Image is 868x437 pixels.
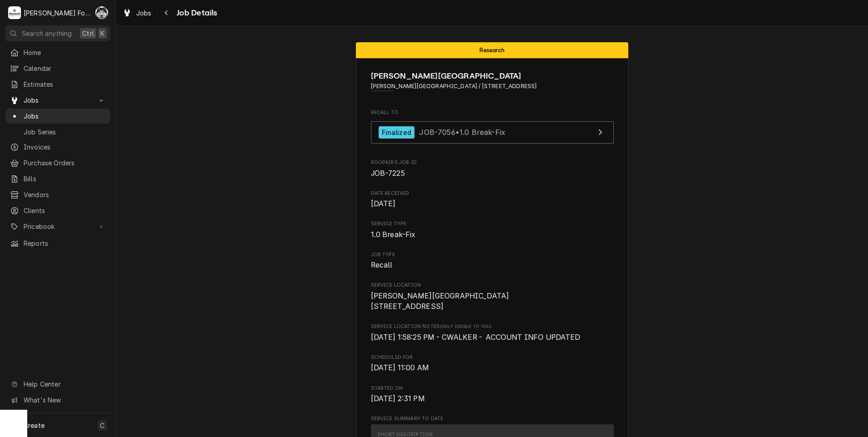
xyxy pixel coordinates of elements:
[24,95,92,105] span: Jobs
[5,155,110,170] a: Purchase Orders
[371,323,614,343] div: [object Object]
[5,187,110,202] a: Vendors
[356,42,628,58] div: Status
[371,292,509,311] span: [PERSON_NAME][GEOGRAPHIC_DATA] [STREET_ADDRESS]
[5,124,110,139] a: Job Series
[24,111,106,121] span: Jobs
[5,61,110,76] a: Calendar
[371,121,614,144] a: View Job
[100,421,104,430] span: C
[5,219,110,234] a: Go to Pricebook
[371,354,614,361] span: Scheduled For
[5,93,110,108] a: Go to Jobs
[5,77,110,92] a: Estimates
[24,206,106,215] span: Clients
[24,395,105,405] span: What's New
[5,236,110,251] a: Reports
[371,354,614,373] div: Scheduled For
[22,29,72,38] span: Search anything
[24,142,106,152] span: Invoices
[24,190,106,199] span: Vendors
[5,25,110,41] button: Search anythingCtrlK
[371,220,614,240] div: Service Type
[371,291,614,312] span: Service Location
[82,29,94,38] span: Ctrl
[371,363,429,372] span: [DATE] 11:00 AM
[5,203,110,218] a: Clients
[5,139,110,154] a: Invoices
[24,79,106,89] span: Estimates
[24,48,106,57] span: Home
[371,394,425,403] span: [DATE] 2:31 PM
[371,260,614,271] span: Job Type
[479,47,504,53] span: Research
[371,415,614,422] span: Service Summary To Date
[8,6,21,19] div: M
[371,385,614,404] div: Started On
[8,6,21,19] div: Marshall Food Equipment Service's Avatar
[371,333,581,342] span: [DATE] 1:58:25 PM - CWALKER - ACCOUNT INFO UPDATED
[24,174,106,184] span: Bills
[136,8,152,18] span: Jobs
[24,379,105,389] span: Help Center
[419,128,505,137] span: JOB-7056 • 1.0 Break-Fix
[159,5,174,20] button: Navigate back
[24,222,92,231] span: Pricebook
[5,392,110,407] a: Go to What's New
[371,251,614,271] div: Job Type
[24,64,106,73] span: Calendar
[371,393,614,404] span: Started On
[379,126,414,139] div: Finalized
[5,171,110,186] a: Bills
[119,5,155,20] a: Jobs
[100,29,104,38] span: K
[371,70,614,98] div: Client Information
[5,45,110,60] a: Home
[371,109,614,148] div: Recall To
[174,7,217,19] span: Job Details
[371,230,416,239] span: 1.0 Break-Fix
[371,363,614,373] span: Scheduled For
[371,168,614,179] span: Roopairs Job ID
[371,159,614,166] span: Roopairs Job ID
[371,199,614,209] span: Date Received
[24,127,106,137] span: Job Series
[371,190,614,197] span: Date Received
[371,251,614,258] span: Job Type
[371,82,614,90] span: Address
[5,109,110,124] a: Jobs
[371,282,614,312] div: Service Location
[371,261,393,269] span: Recall
[371,323,614,330] span: Service Location Notes
[371,169,405,178] span: JOB-7225
[371,70,614,82] span: Name
[5,377,110,392] a: Go to Help Center
[24,422,44,429] span: Create
[371,332,614,343] span: [object Object]
[371,385,614,392] span: Started On
[440,324,491,329] span: (Only Visible to You)
[371,190,614,209] div: Date Received
[24,8,90,18] div: [PERSON_NAME] Food Equipment Service
[24,158,106,168] span: Purchase Orders
[24,238,106,248] span: Reports
[371,109,614,116] span: Recall To
[371,229,614,240] span: Service Type
[371,159,614,179] div: Roopairs Job ID
[95,6,108,19] div: Chris Murphy (103)'s Avatar
[95,6,108,19] div: C(
[371,220,614,228] span: Service Type
[371,282,614,289] span: Service Location
[371,199,396,208] span: [DATE]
